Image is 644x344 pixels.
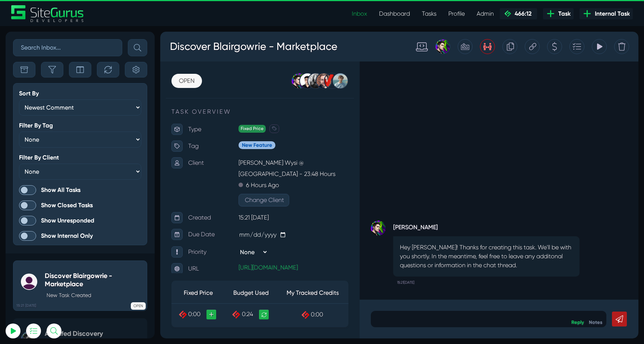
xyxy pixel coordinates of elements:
[28,215,78,226] p: Priority
[11,5,84,22] img: Sitegurus Logo
[342,7,357,22] div: Duplicate this Task
[19,185,141,195] label: Show All Tasks
[16,303,36,309] b: 15:21 [DATE]
[78,93,105,101] span: Fixed Price
[471,6,500,21] a: Admin
[364,7,379,22] div: Copy this Task URL
[78,126,188,148] p: [PERSON_NAME] Wysi @ [GEOGRAPHIC_DATA] - 23:48 Hours
[409,7,424,22] div: Add to Task Drawer
[86,148,119,159] p: 6 Hours Ago
[432,7,446,22] div: View Tracking Items
[416,6,442,21] a: Tasks
[13,39,122,56] input: Search Inbox...
[45,330,131,338] h5: Aquafed Discovery
[28,92,78,103] p: Type
[28,180,78,192] p: Created
[387,7,402,22] div: Create a Quote
[78,162,129,175] button: Change Client
[11,5,84,22] a: SiteGurus
[13,261,147,310] a: 15:21 [DATE] Discover Blairgowrie - MarketplaceNew Task Created OPEN
[429,288,442,293] a: Notes
[28,231,78,243] p: URL
[11,42,42,56] a: OPEN
[19,155,59,161] label: Filter By Client
[580,8,633,19] a: Internal Task
[33,42,98,51] p: Nothing tracked yet! 🙂
[28,197,78,208] p: Due Date
[592,9,630,18] span: Internal Task
[19,123,53,129] label: Filter By Tag
[78,232,138,239] a: [URL][DOMAIN_NAME]
[46,278,56,288] a: +
[454,7,469,22] div: Delete Task
[512,10,531,17] span: 466:12
[9,5,177,25] h3: Discover Blairgowrie - Marketplace
[555,9,571,18] span: Task
[237,245,254,257] small: 15:21[DATE]
[442,6,471,21] a: Profile
[248,7,268,22] div: Standard
[82,279,93,286] span: 0:24
[240,211,413,238] p: Hey [PERSON_NAME]! Thanks for creating this task. We'll be with you shortly. In the meantime, fee...
[11,251,64,272] th: Fixed Price
[131,302,146,310] span: OPEN
[28,126,78,137] p: Client
[28,109,78,120] p: Tag
[373,6,416,21] a: Dashboard
[64,251,117,272] th: Budget Used
[543,8,574,19] a: Task
[47,291,143,299] p: New Task Created
[117,272,188,294] td: 0:00
[19,91,39,97] label: Sort By
[233,189,419,200] strong: [PERSON_NAME]
[45,272,143,288] h5: Discover Blairgowrie - Marketplace
[78,110,115,117] span: New Feature
[346,6,373,21] a: Inbox
[117,251,188,272] th: My Tracked Credits
[19,216,141,225] label: Show Unresponded
[500,8,537,19] a: 466:12
[268,7,290,22] div: Josh Carter
[28,279,40,286] span: 0:00
[19,201,141,210] label: Show Closed Tasks
[19,231,141,241] label: Show Internal Only
[11,76,188,85] p: TASK OVERVIEW
[411,288,424,293] a: Reply
[78,180,188,192] p: 15:21 [DATE]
